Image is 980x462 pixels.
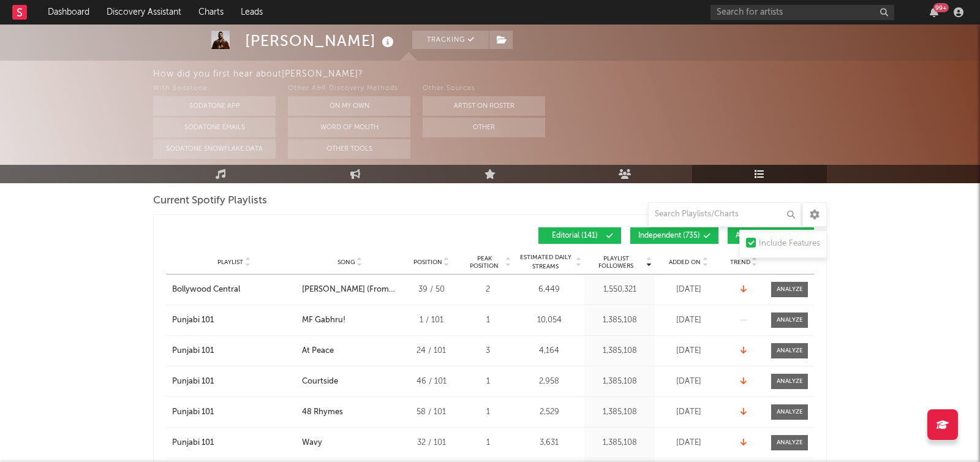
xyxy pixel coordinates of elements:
[728,227,814,244] button: Algorithmic(3.1k)
[302,284,398,296] div: [PERSON_NAME] (From "Bad Newz")
[587,376,652,388] div: 1,385,108
[172,406,296,418] a: Punjabi 101
[465,255,503,270] span: Peak Position
[412,31,489,49] button: Tracking
[423,118,545,137] button: Other
[172,376,296,388] a: Punjabi 101
[587,255,644,270] span: Playlist Followers
[172,437,296,449] a: Punjabi 101
[465,314,511,327] div: 1
[517,345,581,357] div: 4,164
[587,406,652,418] div: 1,385,108
[736,232,796,240] span: Algorithmic ( 3.1k )
[710,5,894,20] input: Search for artists
[153,139,276,159] button: Sodatone Snowflake Data
[759,237,820,251] div: Include Features
[172,376,214,388] div: Punjabi 101
[423,96,545,116] button: Artist on Roster
[465,284,511,296] div: 2
[465,345,511,357] div: 3
[587,314,652,327] div: 1,385,108
[337,259,355,266] span: Song
[172,437,214,449] div: Punjabi 101
[404,345,459,357] div: 24 / 101
[172,314,214,327] div: Punjabi 101
[933,3,949,12] div: 99 +
[930,7,938,17] button: 99+
[413,259,442,266] span: Position
[302,437,322,449] div: Wavy
[302,376,338,388] div: Courtside
[404,284,459,296] div: 39 / 50
[288,118,410,137] button: Word Of Mouth
[730,259,750,266] span: Trend
[658,284,719,296] div: [DATE]
[517,284,581,296] div: 6,449
[630,227,718,244] button: Independent(735)
[517,406,581,418] div: 2,529
[648,202,801,227] input: Search Playlists/Charts
[288,139,410,159] button: Other Tools
[517,437,581,449] div: 3,631
[658,437,719,449] div: [DATE]
[302,406,343,418] div: 48 Rhymes
[538,227,621,244] button: Editorial(141)
[587,437,652,449] div: 1,385,108
[172,314,296,327] a: Punjabi 101
[153,67,980,81] div: How did you first hear about [PERSON_NAME] ?
[217,259,243,266] span: Playlist
[288,96,410,116] button: On My Own
[587,284,652,296] div: 1,550,321
[404,376,459,388] div: 46 / 101
[404,314,459,327] div: 1 / 101
[302,314,345,327] div: MF Gabhru!
[172,345,214,357] div: Punjabi 101
[404,437,459,449] div: 32 / 101
[172,406,214,418] div: Punjabi 101
[172,345,296,357] a: Punjabi 101
[658,376,719,388] div: [DATE]
[546,232,603,240] span: Editorial ( 141 )
[172,284,296,296] a: Bollywood Central
[465,437,511,449] div: 1
[669,259,701,266] span: Added On
[587,345,652,357] div: 1,385,108
[465,406,511,418] div: 1
[153,194,267,208] span: Current Spotify Playlists
[658,406,719,418] div: [DATE]
[638,232,700,240] span: Independent ( 735 )
[517,376,581,388] div: 2,958
[658,345,719,357] div: [DATE]
[153,96,276,116] button: Sodatone App
[288,81,410,96] div: Other A&R Discovery Methods
[423,81,545,96] div: Other Sources
[172,284,240,296] div: Bollywood Central
[465,376,511,388] div: 1
[153,81,276,96] div: With Sodatone
[658,314,719,327] div: [DATE]
[153,118,276,137] button: Sodatone Emails
[517,314,581,327] div: 10,054
[517,253,574,271] span: Estimated Daily Streams
[404,406,459,418] div: 58 / 101
[302,345,334,357] div: At Peace
[245,31,397,51] div: [PERSON_NAME]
